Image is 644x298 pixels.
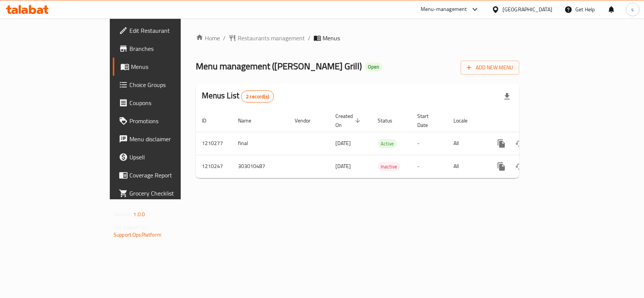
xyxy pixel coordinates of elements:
span: Version: [114,209,132,219]
a: Edit Restaurant [113,21,217,40]
a: Restaurants management [229,34,305,43]
td: final [232,132,289,155]
td: All [447,155,486,178]
span: s [631,5,634,14]
span: Open [365,64,382,70]
span: Menus [131,62,211,71]
span: Promotions [129,116,211,125]
th: Actions [486,109,571,132]
span: Status [378,116,402,125]
div: Open [365,63,382,72]
span: Vendor [295,116,320,125]
a: Menu disclaimer [113,130,217,148]
a: Support.OpsPlatform [114,230,161,240]
span: Coupons [129,98,211,107]
span: 2 record(s) [241,93,274,100]
span: Coverage Report [129,171,211,180]
td: - [411,155,447,178]
h2: Menus List [202,90,274,102]
button: Add New Menu [461,61,519,75]
li: / [223,34,226,43]
button: Change Status [510,157,529,176]
a: Coverage Report [113,166,217,184]
span: Menu management ( [PERSON_NAME] Grill ) [196,58,362,75]
a: Choice Groups [113,76,217,94]
span: Restaurants management [238,34,305,43]
a: Promotions [113,112,217,130]
span: Locale [453,116,477,125]
span: Inactive [378,162,400,171]
span: Choice Groups [129,80,211,89]
li: / [308,34,310,43]
span: Grocery Checklist [129,189,211,198]
a: Branches [113,40,217,58]
span: [DATE] [335,138,351,148]
span: Start Date [417,112,438,130]
span: Active [378,139,397,148]
span: Name [238,116,261,125]
span: Menus [323,34,340,43]
td: - [411,132,447,155]
a: Upsell [113,148,217,166]
a: Grocery Checklist [113,184,217,202]
div: Inactive [378,162,400,171]
a: Coupons [113,94,217,112]
span: Add New Menu [467,63,513,72]
span: 1.0.0 [133,209,145,219]
div: Total records count [241,90,274,102]
td: 303010487 [232,155,289,178]
div: Active [378,139,397,148]
div: [GEOGRAPHIC_DATA] [503,5,552,14]
span: Menu disclaimer [129,134,211,144]
nav: breadcrumb [196,34,519,43]
button: Change Status [510,134,529,153]
a: Menus [113,58,217,76]
span: Upsell [129,153,211,162]
button: more [492,157,510,176]
span: Edit Restaurant [129,26,211,35]
span: ID [202,116,216,125]
span: Get support on: [114,222,148,232]
span: Created On [335,112,363,130]
span: [DATE] [335,161,351,171]
td: All [447,132,486,155]
table: enhanced table [196,109,571,178]
div: Menu-management [421,5,467,14]
button: more [492,134,510,153]
div: Export file [498,87,516,105]
span: Branches [129,44,211,53]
